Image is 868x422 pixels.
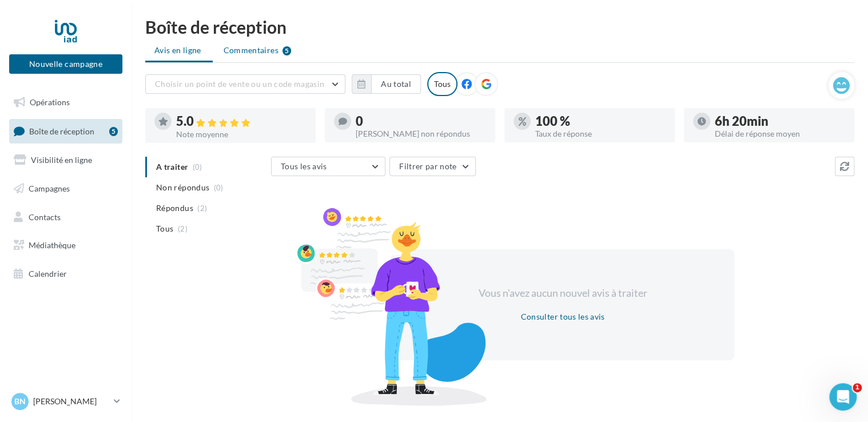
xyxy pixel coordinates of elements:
[156,223,173,234] span: Tous
[281,161,327,171] span: Tous les avis
[9,54,122,74] button: Nouvelle campagne
[29,212,61,221] span: Contacts
[352,74,421,94] button: Au total
[7,148,125,172] a: Visibilité en ligne
[282,46,291,55] div: 5
[178,224,188,233] span: (2)
[535,115,666,128] div: 100 %
[7,177,125,201] a: Campagnes
[271,157,385,176] button: Tous les avis
[109,127,118,136] div: 5
[853,383,862,392] span: 1
[156,202,193,214] span: Répondus
[33,396,109,407] p: [PERSON_NAME]
[155,79,324,89] span: Choisir un point de vente ou un code magasin
[7,205,125,229] a: Contacts
[197,204,207,213] span: (2)
[7,233,125,257] a: Médiathèque
[156,182,209,193] span: Non répondus
[9,391,122,412] a: Bn [PERSON_NAME]
[427,72,457,96] div: Tous
[516,310,609,324] button: Consulter tous les avis
[715,130,845,138] div: Délai de réponse moyen
[14,396,26,407] span: Bn
[31,155,92,165] span: Visibilité en ligne
[389,157,476,176] button: Filtrer par note
[371,74,421,94] button: Au total
[145,18,854,35] div: Boîte de réception
[145,74,345,94] button: Choisir un point de vente ou un code magasin
[176,115,306,128] div: 5.0
[29,184,70,193] span: Campagnes
[214,183,224,192] span: (0)
[7,262,125,286] a: Calendrier
[464,286,661,301] div: Vous n'avez aucun nouvel avis à traiter
[7,119,125,144] a: Boîte de réception5
[7,90,125,114] a: Opérations
[176,130,306,138] div: Note moyenne
[30,97,70,107] span: Opérations
[829,383,857,411] iframe: Intercom live chat
[356,115,486,128] div: 0
[29,240,75,250] span: Médiathèque
[535,130,666,138] div: Taux de réponse
[356,130,486,138] div: [PERSON_NAME] non répondus
[224,45,278,56] span: Commentaires
[715,115,845,128] div: 6h 20min
[29,269,67,278] span: Calendrier
[29,126,94,136] span: Boîte de réception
